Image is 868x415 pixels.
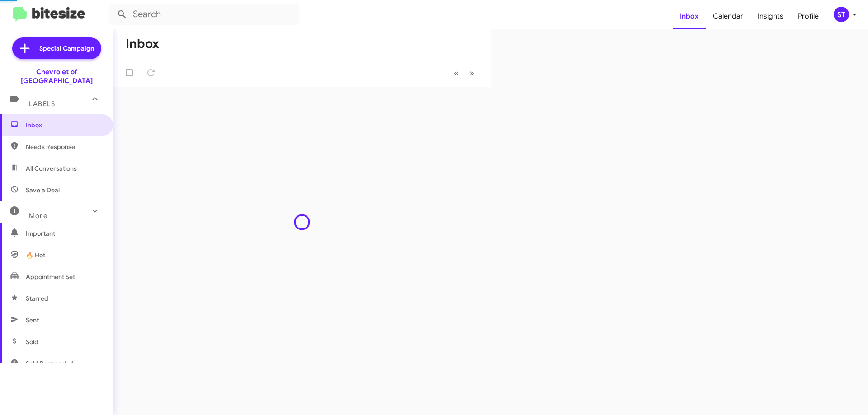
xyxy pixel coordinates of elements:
button: Previous [448,64,464,82]
span: « [454,67,459,79]
span: Important [26,229,103,238]
a: Profile [791,3,826,29]
span: All Conversations [26,164,77,173]
span: Needs Response [26,142,103,151]
a: Insights [750,3,791,29]
span: 🔥 Hot [26,251,45,260]
span: Appointment Set [26,272,75,281]
h1: Inbox [126,37,159,51]
span: Starred [26,294,48,303]
button: Next [464,64,480,82]
span: Inbox [26,121,103,130]
span: » [469,67,474,79]
span: More [29,212,47,220]
span: Labels [29,100,55,108]
span: Sold Responded [26,359,74,368]
a: Inbox [673,3,706,29]
div: ST [834,7,849,22]
span: Sold [26,337,38,346]
span: Save a Deal [26,186,60,195]
input: Search [109,4,299,25]
span: Sent [26,316,39,325]
button: ST [826,7,858,22]
a: Calendar [706,3,750,29]
span: Special Campaign [39,44,94,53]
nav: Page navigation example [449,64,480,82]
a: Special Campaign [12,37,101,59]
